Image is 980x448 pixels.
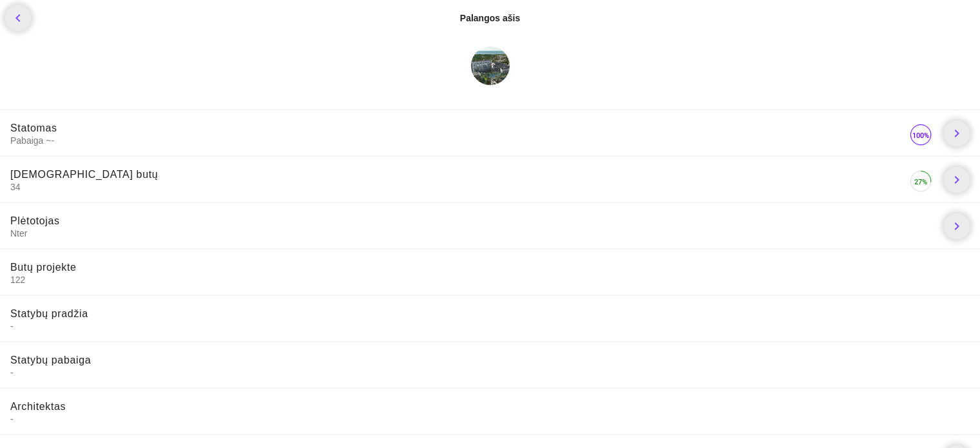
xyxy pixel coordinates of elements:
[944,121,970,146] a: chevron_right
[10,228,934,239] span: Nter
[944,213,970,239] a: chevron_right
[949,219,965,234] i: chevron_right
[944,167,970,193] a: chevron_right
[10,262,77,273] span: Butų projekte
[908,168,934,194] img: 27
[908,122,934,148] img: 100
[949,126,965,141] i: chevron_right
[10,355,91,365] span: Statybų pabaiga
[460,12,520,24] div: Palangos ašis
[10,181,908,193] span: 34
[10,274,970,286] span: 122
[10,135,908,146] span: Pabaiga ~-
[10,169,158,180] span: [DEMOGRAPHIC_DATA] butų
[10,320,970,332] span: -
[949,172,965,188] i: chevron_right
[10,215,60,226] span: Plėtotojas
[10,10,26,26] i: chevron_left
[5,5,31,31] a: chevron_left
[10,413,970,425] span: -
[10,367,970,378] span: -
[10,401,66,412] span: Architektas
[10,308,88,319] span: Statybų pradžia
[10,122,57,133] span: Statomas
